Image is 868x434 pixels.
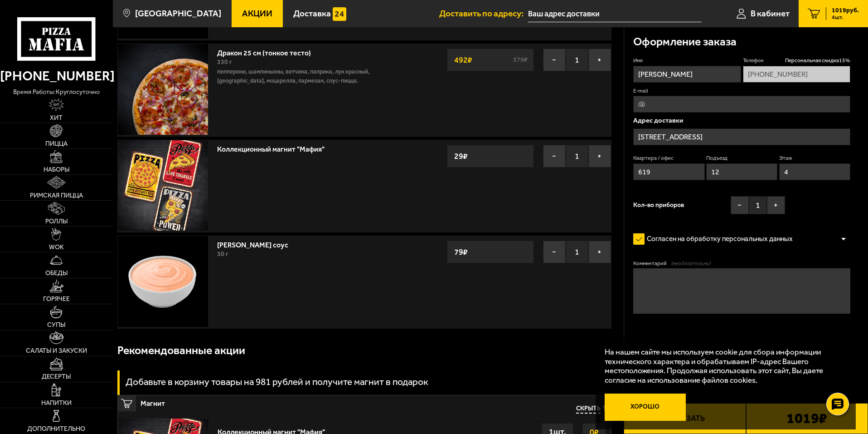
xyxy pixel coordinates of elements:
input: +7 ( [743,66,850,83]
span: Кол-во приборов [633,202,684,208]
button: − [543,241,566,263]
span: Дополнительно [27,426,85,432]
span: В кабинет [751,9,790,18]
span: 330 г [217,58,232,66]
span: Обеды [45,270,68,276]
button: − [543,145,566,168]
h3: Оформление заказа [633,36,737,48]
span: Горячее [43,296,70,302]
label: Подъезд [706,154,777,162]
span: 4 шт. [832,15,859,20]
p: На нашем сайте мы используем cookie для сбора информации технического характера и обрабатываем IP... [605,347,842,385]
input: Имя [633,66,741,83]
span: Десерты [42,374,71,380]
button: + [588,241,611,263]
a: Дракон 25 см (тонкое тесто) [217,46,320,57]
span: [GEOGRAPHIC_DATA] [135,9,221,18]
p: Адрес доставки [633,117,850,124]
span: Скрыть [576,405,601,414]
span: Напитки [41,400,72,406]
label: Согласен на обработку персональных данных [633,230,802,248]
strong: 492 ₽ [452,51,475,69]
span: Доставить по адресу: [439,9,528,18]
label: Имя [633,57,741,64]
span: Персональная скидка 15 % [785,57,850,64]
span: Пицца [45,141,68,147]
label: Телефон [743,57,850,64]
button: + [588,49,611,71]
span: (необязательно) [671,260,711,267]
p: пепперони, шампиньоны, ветчина, паприка, лук красный, [GEOGRAPHIC_DATA], моцарелла, пармезан, соу... [217,67,418,85]
span: Римская пицца [30,192,83,199]
input: @ [633,96,850,113]
span: Хит [50,115,63,121]
h3: Добавьте в корзину товары на 981 рублей и получите магнит в подарок [126,377,428,387]
a: Коллекционный магнит "Мафия" [217,142,334,153]
label: Квартира / офис [633,154,704,162]
span: Салаты и закуски [26,348,87,354]
strong: 29 ₽ [452,148,470,165]
span: WOK [49,244,64,251]
button: − [543,49,566,71]
button: Хорошо [605,394,686,421]
span: 30 г [217,250,228,258]
img: 15daf4d41897b9f0e9f617042186c801.svg [333,7,346,21]
span: 1 [749,196,767,214]
span: Магнит [141,395,436,407]
span: Акции [242,9,272,18]
button: − [731,196,749,214]
input: Ваш адрес доставки [528,5,702,22]
button: + [588,145,611,168]
button: + [767,196,785,214]
s: 579 ₽ [512,57,529,63]
span: Роллы [45,218,68,225]
span: 1 [566,145,588,168]
label: Комментарий [633,260,850,267]
span: Доставка [293,9,331,18]
span: Наборы [44,167,69,173]
span: Супы [47,322,65,328]
label: Этаж [779,154,850,162]
span: 1019 руб. [832,7,859,14]
button: Скрыть [576,405,606,414]
label: E-mail [633,87,850,95]
h3: Рекомендованные акции [117,345,245,356]
span: 1 [566,241,588,263]
span: 1 [566,49,588,71]
strong: 79 ₽ [452,243,470,261]
a: [PERSON_NAME] соус [217,238,297,249]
